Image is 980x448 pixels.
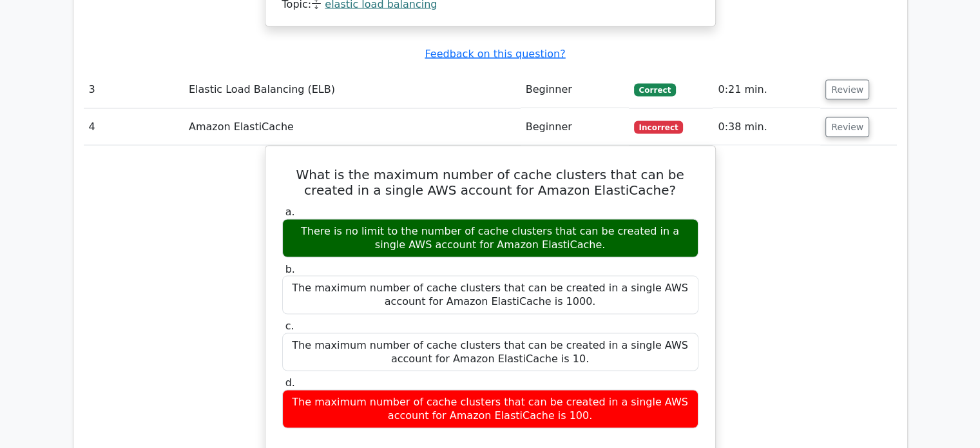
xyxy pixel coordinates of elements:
[285,263,295,275] span: b.
[713,109,820,146] td: 0:38 min.
[521,72,629,108] td: Beginner
[84,72,184,108] td: 3
[425,48,565,60] a: Feedback on this question?
[825,117,869,137] button: Review
[282,390,698,429] div: The maximum number of cache clusters that can be created in a single AWS account for Amazon Elast...
[634,121,684,134] span: Incorrect
[282,333,698,372] div: The maximum number of cache clusters that can be created in a single AWS account for Amazon Elast...
[285,320,294,332] span: c.
[634,84,676,97] span: Correct
[184,72,521,108] td: Elastic Load Balancing (ELB)
[282,219,698,258] div: There is no limit to the number of cache clusters that can be created in a single AWS account for...
[184,109,521,146] td: Amazon ElastiCache
[84,109,184,146] td: 4
[521,109,629,146] td: Beginner
[285,376,295,389] span: d.
[282,276,698,315] div: The maximum number of cache clusters that can be created in a single AWS account for Amazon Elast...
[285,206,295,218] span: a.
[713,72,820,108] td: 0:21 min.
[281,167,700,198] h5: What is the maximum number of cache clusters that can be created in a single AWS account for Amaz...
[825,80,869,100] button: Review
